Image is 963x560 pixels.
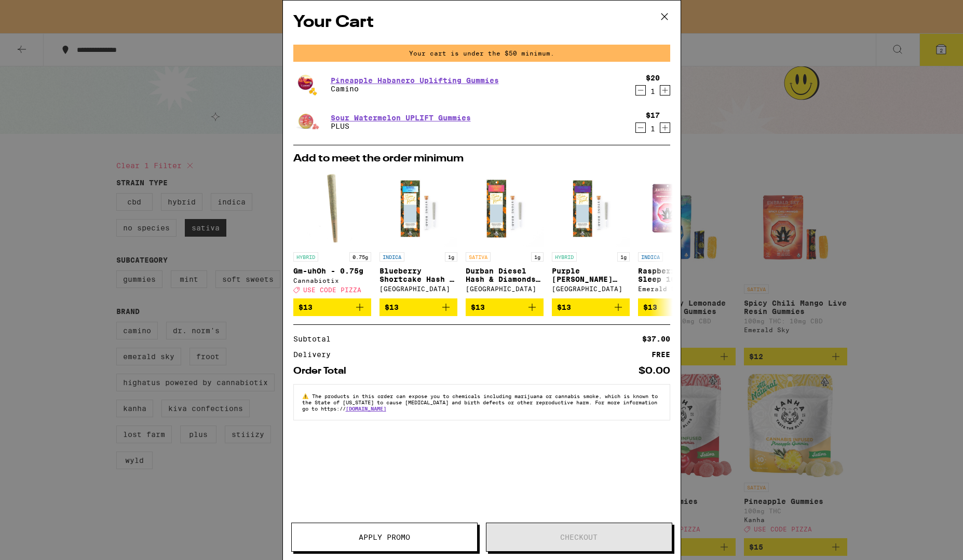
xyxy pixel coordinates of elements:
span: USE CODE PIZZA [303,286,361,293]
p: 1g [617,252,630,262]
span: $13 [385,303,399,311]
p: INDICA [379,252,404,262]
img: Stone Road - Purple Runtz Hash & Diamonds Infused - 1g [552,169,630,247]
img: Stone Road - Durban Diesel Hash & Diamonds Infused - 1g [466,169,544,247]
span: $13 [471,303,485,311]
div: FREE [652,351,670,358]
span: $13 [557,303,571,311]
p: INDICA [638,252,663,262]
div: Emerald Sky [638,285,716,292]
a: Open page for Purple Runtz Hash & Diamonds Infused - 1g from Stone Road [552,169,630,298]
p: 1g [445,252,457,262]
button: Increment [660,122,670,133]
div: 1 [646,87,660,95]
div: Order Total [293,366,354,376]
img: Stone Road - Blueberry Shortcake Hash & Diamond Infused - 1g [379,169,457,247]
p: 0.75g [349,252,371,262]
button: Add to bag [466,298,544,316]
div: [GEOGRAPHIC_DATA] [379,285,457,292]
button: Add to bag [638,298,716,316]
div: $0.00 [639,366,670,376]
div: 1 [646,125,660,133]
button: Decrement [635,85,646,95]
a: [DOMAIN_NAME] [346,405,386,412]
h2: Add to meet the order minimum [293,154,670,164]
p: PLUS [331,122,471,130]
div: $20 [646,74,660,82]
div: Cannabiotix [293,277,371,284]
div: Subtotal [293,335,338,343]
p: SATIVA [466,252,491,262]
button: Increment [660,85,670,95]
h2: Your Cart [293,11,670,34]
button: Apply Promo [291,523,478,552]
span: Checkout [560,534,598,541]
a: Open page for Blueberry Shortcake Hash & Diamond Infused - 1g from Stone Road [379,169,457,298]
a: Open page for Gm-uhOh - 0.75g from Cannabiotix [293,169,371,298]
div: Your cart is under the $50 minimum. [293,45,670,62]
img: Emerald Sky - Raspberry Dream Sleep 10:2:2 Gummies [638,169,716,247]
a: Open page for Raspberry Dream Sleep 10:2:2 Gummies from Emerald Sky [638,169,716,298]
img: Cannabiotix - Gm-uhOh - 0.75g [293,169,371,247]
img: Camino - Pineapple Habanero Uplifting Gummies [293,70,322,99]
span: The products in this order can expose you to chemicals including marijuana or cannabis smoke, whi... [302,393,658,412]
div: [GEOGRAPHIC_DATA] [466,285,544,292]
p: Blueberry Shortcake Hash & Diamond Infused - 1g [379,267,457,283]
div: $37.00 [642,335,670,343]
a: Sour Watermelon UPLIFT Gummies [331,114,471,122]
button: Checkout [486,523,672,552]
button: Decrement [635,122,646,133]
button: Add to bag [552,298,630,316]
div: Delivery [293,351,338,358]
p: Camino [331,85,499,93]
span: Apply Promo [359,534,410,541]
button: Add to bag [293,298,371,316]
span: $13 [299,303,313,311]
img: PLUS - Sour Watermelon UPLIFT Gummies [293,107,322,136]
div: [GEOGRAPHIC_DATA] [552,285,630,292]
a: Open page for Durban Diesel Hash & Diamonds Infused - 1g from Stone Road [466,169,544,298]
p: 1g [531,252,544,262]
a: Pineapple Habanero Uplifting Gummies [331,76,499,85]
span: $13 [643,303,657,311]
button: Add to bag [379,298,457,316]
p: HYBRID [552,252,577,262]
div: $17 [646,111,660,119]
p: Purple [PERSON_NAME] Hash & Diamonds Infused - 1g [552,267,630,283]
span: ⚠️ [302,393,312,399]
p: Gm-uhOh - 0.75g [293,267,371,275]
p: Raspberry Dream Sleep 10:2:2 Gummies [638,267,716,283]
p: Durban Diesel Hash & Diamonds Infused - 1g [466,267,544,283]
